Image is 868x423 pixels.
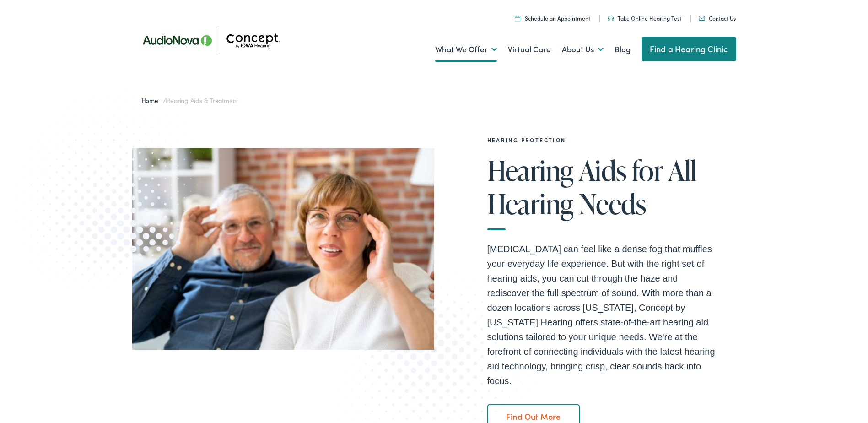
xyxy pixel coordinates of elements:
[487,242,721,388] p: [MEDICAL_DATA] can feel like a dense fog that muffles your everyday life experience. But with the...
[632,155,663,185] span: for
[699,16,705,21] img: utility icon
[487,137,721,143] h2: Hearing Protection
[642,37,736,61] a: Find a Hearing Clinic
[615,33,631,66] a: Blog
[579,189,647,219] span: Needs
[608,16,614,21] img: utility icon
[508,33,551,66] a: Virtual Care
[487,155,574,185] span: Hearing
[562,33,604,66] a: About Us
[515,14,590,22] a: Schedule an Appointment
[487,189,574,219] span: Hearing
[515,15,520,21] img: A calendar icon to schedule an appointment at Concept by Iowa Hearing.
[579,155,627,185] span: Aids
[435,33,497,66] a: What We Offer
[608,14,681,22] a: Take Online Hearing Test
[699,14,736,22] a: Contact Us
[668,155,696,185] span: All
